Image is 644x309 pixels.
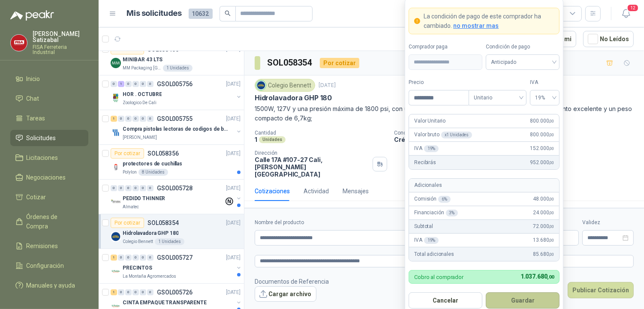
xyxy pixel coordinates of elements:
p: [DATE] [319,81,336,90]
div: 0 [140,289,146,295]
a: Configuración [10,258,88,274]
div: 0 [132,116,139,122]
div: 0 [132,81,139,87]
button: Guardar [486,292,560,309]
label: Nombre del producto [255,219,459,227]
div: 0 [125,81,132,87]
span: 13.680 [533,236,554,244]
p: La Montaña Agromercados [123,273,176,280]
p: PRECINTOS [123,264,152,272]
label: Comprador paga [409,43,482,51]
span: Tareas [27,114,45,123]
span: ,00 [549,119,554,123]
p: Calle 17A #107-27 Cali , [PERSON_NAME][GEOGRAPHIC_DATA] [255,156,369,178]
div: Colegio Bennett [255,79,315,92]
span: 800.000 [530,131,554,139]
button: 12 [618,6,634,21]
span: search [225,10,231,16]
span: Configuración [27,261,64,270]
div: 19 % [424,237,439,244]
p: Documentos de Referencia [255,277,329,286]
button: No Leídos [583,31,634,47]
div: 0 [125,255,132,261]
span: 952.000 [530,159,554,167]
img: Company Logo [256,81,266,90]
span: ,00 [549,160,554,165]
p: Zoologico De Cali [123,99,156,106]
div: 0 [132,255,139,261]
img: Company Logo [111,127,121,138]
span: Cotizar [27,192,46,202]
img: Company Logo [111,266,121,276]
div: 0 [125,185,132,191]
div: 0 [118,255,124,261]
h1: Mis solicitudes [127,7,182,20]
img: Company Logo [11,35,27,51]
p: Subtotal [414,222,433,231]
p: SOL058406 [147,46,179,52]
span: Negociaciones [27,173,66,182]
div: x 1 Unidades [441,132,472,138]
div: 0 [140,81,146,87]
p: [PERSON_NAME] [123,134,157,141]
span: Órdenes de Compra [27,212,80,231]
div: 0 [147,116,153,122]
a: Chat [10,90,88,107]
p: FISA Ferreteria Industrial [33,45,88,55]
p: GSOL005726 [157,289,193,295]
p: PEDIDO THINNER [123,195,165,203]
p: Comisión [414,195,451,203]
div: Por cotizar [111,148,144,159]
p: [DATE] [226,80,241,88]
span: Remisiones [27,241,58,251]
div: 0 [125,116,132,122]
span: ,00 [549,224,554,229]
p: Compra pistolas lectoras de codigos de barras [123,125,229,133]
span: 1.037.680 [521,273,554,280]
p: [PERSON_NAME] Satizabal [33,31,88,43]
label: Precio [409,78,469,87]
p: protectores de cuchillas [123,160,182,168]
div: 0 [147,289,153,295]
a: Licitaciones [10,150,88,166]
a: 1 0 0 0 0 0 GSOL005727[DATE] Company LogoPRECINTOSLa Montaña Agromercados [111,252,242,280]
div: Unidades [259,136,286,143]
p: IVA [414,144,439,153]
a: Solicitudes [10,130,88,146]
div: 0 [132,185,139,191]
div: 1 [111,116,117,122]
span: Inicio [27,74,40,84]
div: 3 % [446,210,458,216]
p: IVA [414,236,439,244]
div: Mensajes [343,186,369,196]
p: Total adicionales [414,250,454,258]
p: Cobro al comprador [414,274,463,280]
p: [DATE] [226,254,241,262]
p: Colegio Bennett [123,238,153,245]
a: 0 0 0 0 0 0 GSOL005728[DATE] Company LogoPEDIDO THINNERAlmatec [111,183,242,210]
p: Dirección [255,150,369,156]
div: Por cotizar [320,58,359,68]
img: Company Logo [111,58,121,68]
p: HOR . OCTUBRE [123,90,162,99]
div: 8 Unidades [138,169,168,176]
a: Por cotizarSOL058406[DATE] Company LogoMINIBAR 43 LTSMM Packaging [GEOGRAPHIC_DATA]1 Unidades [99,41,244,75]
p: GSOL005755 [157,116,193,122]
p: Hidrolavadora GHP 180 [123,229,178,237]
p: Valor bruto [414,131,472,139]
span: Chat [27,94,39,103]
span: no mostrar mas [453,22,499,29]
p: GSOL005756 [157,81,193,87]
div: 0 [118,185,124,191]
img: Company Logo [111,197,121,207]
a: Por cotizarSOL058354[DATE] Company LogoHidrolavadora GHP 180Colegio Bennett1 Unidades [99,214,244,249]
span: ,00 [549,146,554,151]
span: ,00 [549,210,554,215]
p: [DATE] [226,184,241,192]
div: 19 % [424,145,439,152]
div: 0 [111,185,117,191]
p: [DATE] [226,288,241,297]
p: GSOL005727 [157,255,193,261]
span: Anticipado [491,56,554,69]
p: Valor Unitario [414,117,445,125]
